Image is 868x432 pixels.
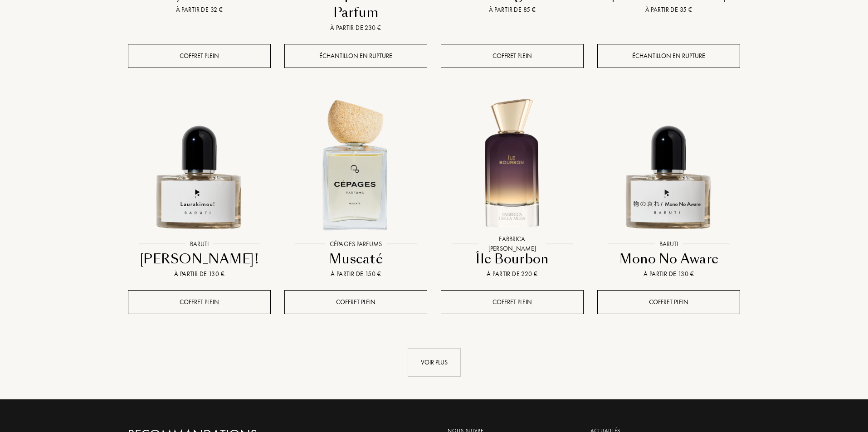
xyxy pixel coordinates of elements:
[597,44,740,68] div: Échantillon en rupture
[444,269,580,279] div: À partir de 220 €
[441,290,584,314] div: Coffret plein
[442,94,583,235] img: Île Bourbon Fabbrica Della Musa
[288,269,424,279] div: À partir de 150 €
[601,5,736,15] div: À partir de 35 €
[284,290,427,314] div: Coffret plein
[441,44,584,68] div: Coffret plein
[288,23,424,33] div: À partir de 230 €
[441,84,584,291] a: Île Bourbon Fabbrica Della MusaFabbrica [PERSON_NAME]Île BourbonÀ partir de 220 €
[132,5,267,15] div: À partir de 32 €
[128,44,271,68] div: Coffret plein
[132,269,267,279] div: À partir de 130 €
[128,84,271,291] a: Laurakimou! BarutiBaruti[PERSON_NAME]!À partir de 130 €
[444,5,580,15] div: À partir de 85 €
[284,84,427,291] a: Muscaté Cépages ParfumsCépages ParfumsMuscatéÀ partir de 150 €
[597,290,740,314] div: Coffret plein
[408,348,461,377] div: Voir plus
[128,290,271,314] div: Coffret plein
[598,94,739,235] img: Mono No Aware Baruti
[597,84,740,291] a: Mono No Aware BarutiBarutiMono No AwareÀ partir de 130 €
[284,44,427,68] div: Échantillon en rupture
[601,269,736,279] div: À partir de 130 €
[129,94,270,235] img: Laurakimou! Baruti
[285,94,426,235] img: Muscaté Cépages Parfums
